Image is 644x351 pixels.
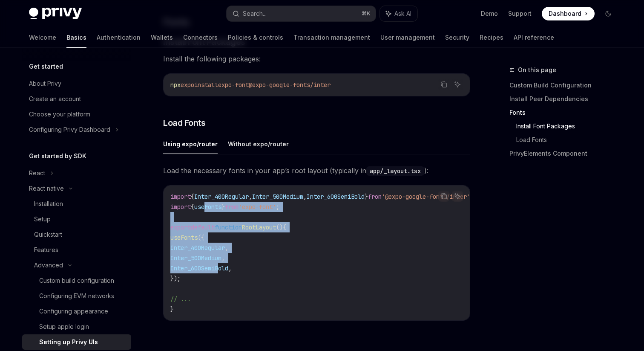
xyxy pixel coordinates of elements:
[22,196,131,212] a: Installation
[239,203,276,211] span: 'expo-font'
[368,193,382,200] span: from
[276,223,283,231] span: ()
[34,245,58,255] div: Features
[508,9,532,18] a: Support
[181,81,194,89] span: expo
[29,168,45,178] div: React
[22,242,131,258] a: Features
[438,79,449,90] button: Copy the contents from the code block
[509,147,622,160] a: PrivyElements Component
[194,203,221,211] span: useFonts
[170,295,191,303] span: // ...
[516,119,622,133] a: Install Font Packages
[170,254,221,262] span: Inter_500Medium
[509,106,622,119] a: Fonts
[34,229,62,240] div: Quickstart
[163,117,205,129] span: Load Fonts
[170,223,191,231] span: export
[242,223,276,231] span: RootLayout
[380,27,435,48] a: User management
[198,234,204,241] span: ({
[481,9,498,18] a: Demo
[29,125,110,135] div: Configuring Privy Dashboard
[225,244,228,252] span: ,
[365,193,368,200] span: }
[29,94,81,104] div: Create an account
[194,193,249,200] span: Inter_400Regular
[163,165,470,177] span: Load the necessary fonts in your app’s root layout (typically in ):
[22,76,131,91] a: About Privy
[542,7,595,20] a: Dashboard
[445,27,469,48] a: Security
[170,244,225,252] span: Inter_400Regular
[283,223,286,231] span: {
[191,193,194,200] span: {
[170,234,198,241] span: useFonts
[480,27,503,48] a: Recipes
[34,260,63,270] div: Advanced
[22,319,131,334] a: Setup apple login
[366,166,424,176] code: app/_layout.tsx
[29,8,82,20] img: dark logo
[34,199,63,209] div: Installation
[601,7,615,20] button: Toggle dark mode
[170,305,174,313] span: }
[303,193,307,200] span: ,
[29,61,63,72] h5: Get started
[39,337,98,347] div: Setting up Privy UIs
[509,92,622,106] a: Install Peer Dependencies
[163,53,470,65] span: Install the following packages:
[249,81,331,89] span: @expo-google-fonts/inter
[228,134,289,154] button: Without expo/router
[228,27,283,48] a: Policies & controls
[452,191,463,202] button: Ask AI
[191,223,215,231] span: default
[170,203,191,211] span: import
[39,322,89,332] div: Setup apple login
[227,6,376,21] button: Search...⌘K
[22,334,131,350] a: Setting up Privy UIs
[39,276,114,286] div: Custom build configuration
[509,78,622,92] a: Custom Build Configuration
[163,134,218,154] button: Using expo/router
[518,65,556,75] span: On this page
[394,9,411,18] span: Ask AI
[34,214,51,224] div: Setup
[29,151,86,161] h5: Get started by SDK
[225,203,239,211] span: from
[22,227,131,242] a: Quickstart
[276,203,279,211] span: ;
[97,27,141,48] a: Authentication
[293,27,370,48] a: Transaction management
[380,6,417,21] button: Ask AI
[221,203,225,211] span: }
[39,291,114,301] div: Configuring EVM networks
[218,81,249,89] span: expo-font
[228,264,232,272] span: ,
[170,275,181,282] span: });
[362,10,371,17] span: ⌘ K
[22,212,131,227] a: Setup
[252,193,303,200] span: Inter_500Medium
[22,304,131,319] a: Configuring appearance
[29,27,56,48] a: Welcome
[170,193,191,200] span: import
[243,9,267,19] div: Search...
[183,27,218,48] a: Connectors
[221,254,225,262] span: ,
[382,193,470,200] span: '@expo-google-fonts/inter'
[29,109,90,119] div: Choose your platform
[22,91,131,107] a: Create an account
[22,107,131,122] a: Choose your platform
[549,9,581,18] span: Dashboard
[307,193,365,200] span: Inter_600SemiBold
[29,183,64,194] div: React native
[39,306,108,316] div: Configuring appearance
[516,133,622,147] a: Load Fonts
[215,223,242,231] span: function
[452,79,463,90] button: Ask AI
[170,81,181,89] span: npx
[22,288,131,304] a: Configuring EVM networks
[438,191,449,202] button: Copy the contents from the code block
[66,27,86,48] a: Basics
